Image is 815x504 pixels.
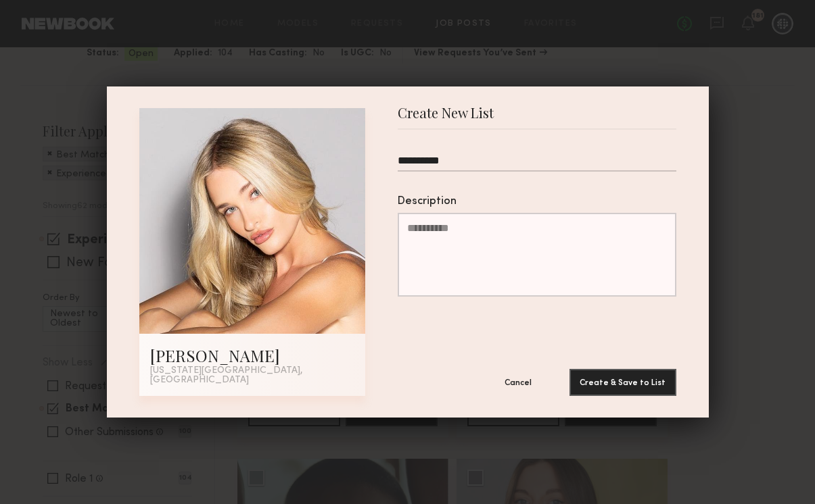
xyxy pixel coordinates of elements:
div: [PERSON_NAME] [150,345,354,366]
span: Create New List [398,108,494,128]
button: Cancel [478,369,559,396]
div: Description [398,196,676,207]
div: [US_STATE][GEOGRAPHIC_DATA], [GEOGRAPHIC_DATA] [150,366,354,385]
textarea: Description [398,213,676,297]
button: Create & Save to List [569,369,676,396]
